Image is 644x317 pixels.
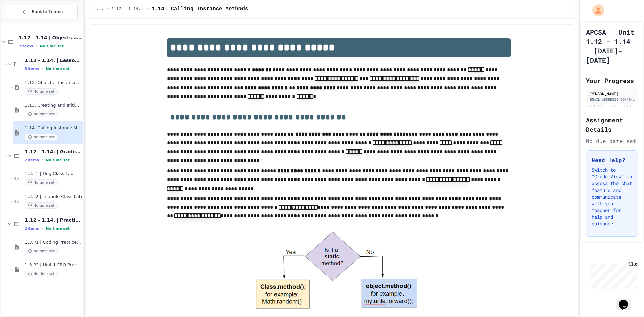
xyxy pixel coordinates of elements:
span: 1.3.L2 | Triangle Class Lab [25,194,82,200]
span: / [106,6,109,12]
p: Switch to "Grade View" to access the chat feature and communicate with your teacher for help and ... [592,167,632,227]
span: No time set [46,226,70,231]
span: 1.12 - 1.14. | Graded Labs [25,149,82,155]
span: • [42,226,43,231]
span: 2 items [25,158,39,162]
div: Chat with us now!Close [3,3,46,43]
div: [EMAIL_ADDRESS][DOMAIN_NAME] [588,97,636,102]
span: • [42,66,43,71]
span: No time set [46,67,70,71]
iframe: chat widget [616,290,637,310]
span: • [42,157,43,163]
span: 2 items [25,226,39,231]
h2: Assignment Details [586,115,638,134]
div: My Account [585,3,606,18]
span: 1.14. Calling Instance Methods [151,5,248,13]
span: 1.3.P1 | Coding Practice 1b (1.7-1.15) [25,240,82,245]
span: 1.12. Objects - Instances of Classes [25,80,82,86]
h2: Your Progress [586,76,638,85]
span: 1.3.L1 | Dog Class Lab [25,171,82,177]
span: 1.13. Creating and Initializing Objects: Constructors [25,103,82,108]
h3: Need Help? [592,156,632,164]
span: No time set [25,88,58,95]
span: No time set [25,271,58,277]
span: 1.12 - 1.14. | Lessons and Notes [25,57,82,63]
span: • [36,43,37,49]
span: 1.12 - 1.14 | Objects and Instances of Classes [19,35,82,41]
span: No time set [46,158,70,162]
div: [PERSON_NAME] [588,91,636,97]
span: 3 items [25,67,39,71]
h1: APCSA | Unit 1.12 - 1.14 | [DATE]-[DATE] [586,27,638,65]
span: No time set [25,111,58,117]
span: No time set [25,248,58,254]
button: Back to Teams [6,5,78,19]
div: No due date set [586,137,638,145]
span: 1.12 - 1.14. | Practice Labs [25,217,82,223]
span: No time set [25,179,58,186]
span: No time set [25,202,58,209]
span: / [146,6,149,12]
span: 1.12 - 1.14. | Lessons and Notes [111,6,144,12]
span: No time set [25,134,58,140]
span: 1.3.P2 | Unit 1 FRQ Practice [25,262,82,268]
span: 7 items [19,44,33,48]
span: Back to Teams [32,8,63,15]
iframe: chat widget [588,261,637,289]
span: ... [96,6,104,12]
span: No time set [40,44,64,48]
span: 1.14. Calling Instance Methods [25,125,82,131]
